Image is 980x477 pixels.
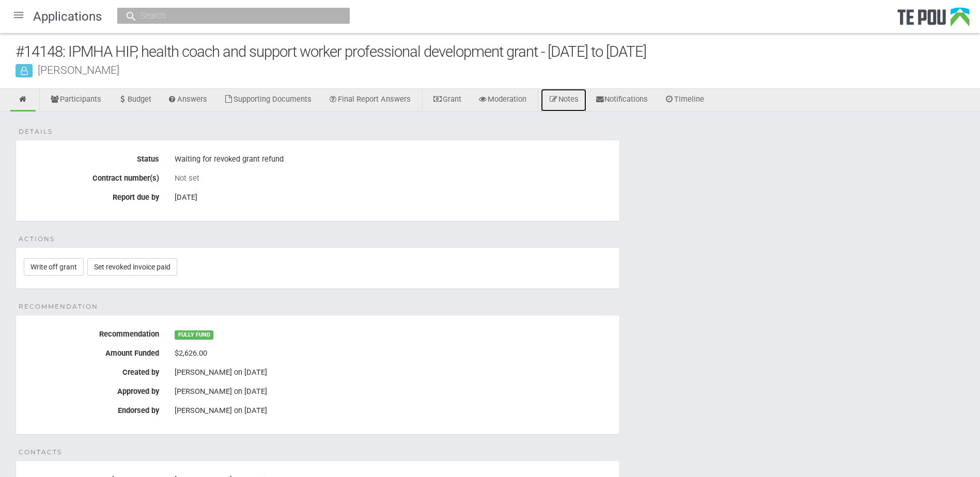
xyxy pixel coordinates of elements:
[175,387,612,396] div: [PERSON_NAME] on [DATE]
[160,89,215,112] a: Answers
[16,402,167,415] label: Endorsed by
[137,10,319,21] input: Search
[19,302,98,311] span: Recommendation
[24,258,84,276] a: Write off grant
[15,65,980,75] div: [PERSON_NAME]
[425,89,469,112] a: Grant
[16,326,167,339] label: Recommendation
[16,364,167,377] label: Created by
[587,89,656,112] a: Notifications
[19,448,62,457] span: Contacts
[216,89,319,112] a: Supporting Documents
[657,89,712,112] a: Timeline
[470,89,534,112] a: Moderation
[320,89,418,112] a: Final Report Answers
[175,330,213,340] span: FULLY FUND
[175,406,612,415] div: [PERSON_NAME] on [DATE]
[175,189,612,206] div: [DATE]
[42,89,109,112] a: Participants
[541,89,586,112] a: Notes
[175,345,612,362] div: $2,626.00
[16,151,167,164] label: Status
[175,151,612,168] div: Waiting for revoked grant refund
[16,170,167,183] label: Contract number(s)
[175,368,612,377] div: [PERSON_NAME] on [DATE]
[15,41,980,63] div: #14148: IPMHA HIP, health coach and support worker professional development grant - [DATE] to [DATE]
[175,173,612,183] div: Not set
[16,345,167,358] label: Amount Funded
[16,189,167,202] label: Report due by
[110,89,159,112] a: Budget
[19,234,55,244] span: Actions
[87,258,177,276] a: Set revoked invoice paid
[19,127,53,136] span: Details
[16,383,167,396] label: Approved by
